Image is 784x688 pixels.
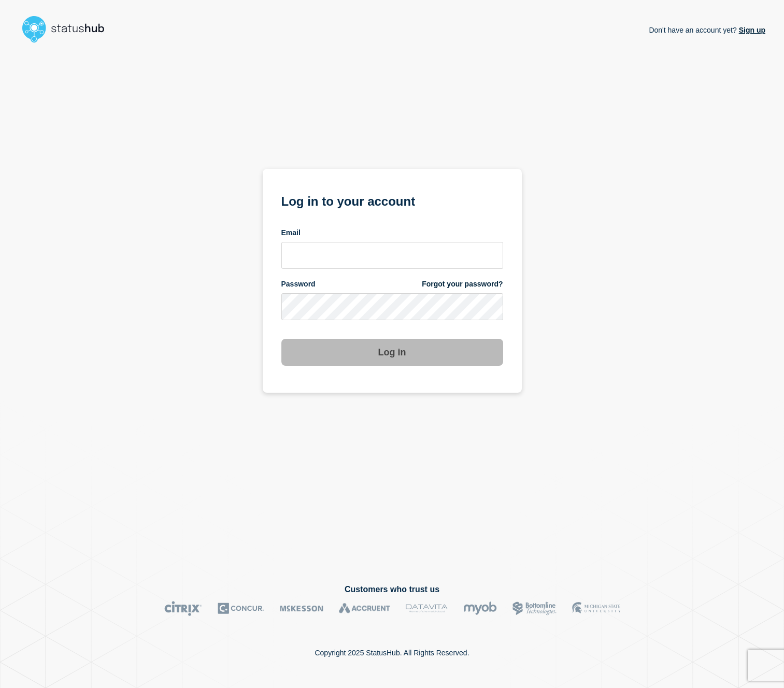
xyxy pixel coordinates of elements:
img: Bottomline logo [512,601,557,616]
h1: Log in to your account [281,191,503,210]
p: Don't have an account yet? [649,18,765,42]
img: Accruent logo [339,601,390,616]
img: MSU logo [572,601,620,616]
img: Concur logo [218,601,264,616]
p: Copyright 2025 StatusHub. All Rights Reserved. [315,649,469,657]
a: Forgot your password? [422,279,503,289]
input: email input [281,242,503,269]
span: Password [281,279,316,289]
img: McKesson logo [280,601,323,616]
h2: Customers who trust us [19,585,765,594]
span: Email [281,228,301,238]
img: DataVita logo [406,601,448,616]
input: password input [281,293,503,320]
button: Log in [281,339,503,366]
img: StatusHub logo [19,12,117,46]
img: myob logo [463,601,497,616]
a: Sign up [737,26,765,34]
img: Citrix logo [164,601,202,616]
